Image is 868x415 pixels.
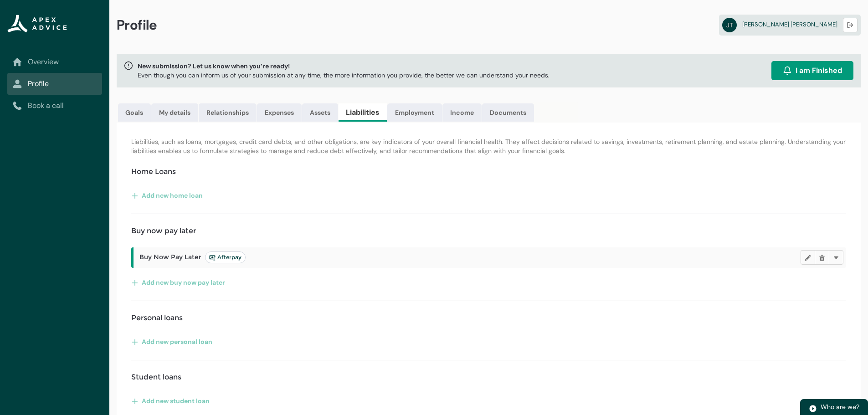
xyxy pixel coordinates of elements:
button: Add new student loan [131,394,210,408]
p: Even though you can inform us of your submission at any time, the more information you provide, t... [138,71,550,80]
button: Logout [843,18,858,32]
a: Employment [387,103,442,122]
abbr: JT [722,18,737,32]
span: Afterpay [209,254,241,261]
button: I am Finished [771,61,853,80]
h4: Buy now pay later [131,225,196,236]
button: Add new personal loan [131,334,213,349]
button: More [829,250,843,265]
a: Goals [118,103,151,122]
img: alarm.svg [783,66,792,75]
a: Expenses [257,103,302,122]
a: Overview [13,56,97,67]
button: Delete [815,250,829,265]
lightning-badge: Afterpay [205,251,246,263]
span: Profile [117,16,157,34]
button: Add new buy now pay later [131,275,226,290]
span: [PERSON_NAME] [PERSON_NAME] [742,20,837,28]
span: I am Finished [796,65,842,76]
img: play.svg [809,405,817,413]
a: Profile [13,78,97,89]
a: Documents [482,103,534,122]
a: Income [442,103,482,122]
nav: Sub page [7,51,102,117]
button: Add new home loan [131,188,203,203]
span: Buy Now Pay Later [139,251,246,263]
h4: Student loans [131,372,181,383]
img: Apex Advice Group [7,15,67,33]
a: Relationships [199,103,257,122]
h4: Home Loans [131,166,176,177]
a: My details [151,103,198,122]
p: Liabilities, such as loans, mortgages, credit card debts, and other obligations, are key indicato... [131,137,846,155]
span: New submission? Let us know when you’re ready! [138,61,550,71]
a: JT[PERSON_NAME] [PERSON_NAME] [719,15,861,36]
a: Book a call [13,100,97,111]
a: Liabilities [339,103,387,122]
button: Edit [801,250,815,265]
h4: Personal loans [131,313,183,323]
a: Assets [302,103,338,122]
span: Who are we? [821,403,859,411]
